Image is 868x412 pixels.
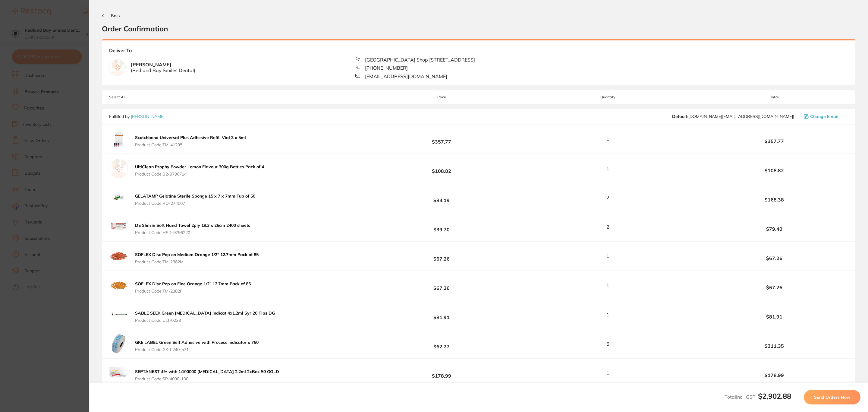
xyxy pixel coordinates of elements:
[135,135,246,140] b: Scotchbond Universal Plus Adhesive Refill Vial 3 x 5ml
[135,289,251,293] span: Product Code: TM-2382F
[109,95,169,99] span: Select All
[131,62,195,73] b: [PERSON_NAME]
[109,363,128,383] img: dnd2ODg5YQ
[700,372,848,378] b: $178.99
[109,217,128,236] img: a3dkZWRpMw
[133,135,248,147] button: Scotchbond Universal Plus Adhesive Refill Vial 3 x 5ml Product Code:TM-41295
[368,192,515,203] b: $84.19
[606,195,609,200] span: 2
[111,13,121,18] span: Back
[814,395,850,400] span: Send Orders Now
[606,224,609,230] span: 2
[700,168,848,173] b: $108.82
[135,281,251,287] b: SOFLEX Disc Pop on Fine Orange 1/2" 12.7mm Pack of 85
[700,95,848,99] span: Total
[131,114,165,119] a: [PERSON_NAME]
[368,163,515,174] b: $108.82
[606,312,609,317] span: 1
[725,394,791,400] span: Total Incl. GST
[102,24,855,33] h2: Order Confirmation
[700,285,848,290] b: $67.26
[700,314,848,319] b: $81.91
[365,74,447,79] span: [EMAIL_ADDRESS][DOMAIN_NAME]
[135,376,279,381] span: Product Code: SP-4090-100
[606,253,609,259] span: 1
[368,221,515,233] b: $39.70
[109,59,126,76] img: empty.jpg
[135,252,259,257] b: SOFLEX Disc Pop on Medium Orange 1/2" 12.7mm Pack of 85
[365,65,408,71] span: [PHONE_NUMBER]
[368,95,515,99] span: Price
[135,172,264,176] span: Product Code: B2-9796714
[133,310,277,323] button: SABLE SEEK Green [MEDICAL_DATA] Indicat 4x1.2ml Syr 20 Tips DG Product Code:ULT-0233
[368,338,515,350] b: $62.27
[102,13,121,18] button: Back
[135,201,255,206] span: Product Code: RO-274007
[109,305,128,324] img: NWI2anRrdA
[135,369,279,374] b: SEPTANEST 4% with 1:100000 [MEDICAL_DATA] 2.2ml 2xBox 50 GOLD
[135,310,275,316] b: SABLE SEEK Green [MEDICAL_DATA] Indicat 4x1.2ml Syr 20 Tips DG
[758,391,791,401] b: $2,902.88
[135,223,250,228] b: DE Slim & Soft Hand Towel 2ply 19.3 x 26cm 2400 sheets
[135,164,264,170] b: UltiClean Prophy Powder Lemon Flavour 300g Bottles Pack of 4
[804,390,860,404] button: Send Orders Now
[109,188,128,207] img: dng2cmppdQ
[133,193,257,206] button: GELATAMP Gelatine Sterile Sponge 15 x 7 x 7mm Tub of 50 Product Code:RO-274007
[133,252,260,265] button: SOFLEX Disc Pop on Medium Orange 1/2" 12.7mm Pack of 85 Product Code:TM-2382M
[368,368,515,379] b: $178.99
[368,309,515,320] b: $81.91
[810,114,838,119] span: Change Email
[700,226,848,232] b: $79.40
[133,164,266,177] button: UltiClean Prophy Powder Lemon Flavour 300g Bottles Pack of 4 Product Code:B2-9796714
[135,259,259,264] span: Product Code: TM-2382M
[516,95,700,99] span: Quantity
[672,114,794,119] span: customer.care@henryschein.com.au
[700,255,848,261] b: $67.26
[109,114,165,119] p: Fulfilled by
[133,281,253,294] button: SOFLEX Disc Pop on Fine Orange 1/2" 12.7mm Pack of 85 Product Code:TM-2382F
[368,251,515,262] b: $67.26
[135,340,259,345] b: GKE LABEL Green Self Adhesive with Process Indicator x 750
[133,369,281,382] button: SEPTANEST 4% with 1:100000 [MEDICAL_DATA] 2.2ml 2xBox 50 GOLD Product Code:SP-4090-100
[606,166,609,171] span: 1
[606,136,609,142] span: 1
[109,276,128,295] img: cGIxcHpiMA
[135,318,275,323] span: Product Code: ULT-0233
[802,114,848,119] button: Change Email
[368,134,515,145] b: $357.77
[133,223,252,235] button: DE Slim & Soft Hand Towel 2ply 19.3 x 26cm 2400 sheets Product Code:HSD-9796220
[109,48,848,57] b: Deliver To
[135,230,250,235] span: Product Code: HSD-9796220
[365,57,475,62] span: [GEOGRAPHIC_DATA] Shop [STREET_ADDRESS]
[672,114,687,119] b: Default
[135,142,246,147] span: Product Code: TM-41295
[109,246,128,266] img: Y29lYXFtZg
[133,340,260,352] button: GKE LABEL Green Self Adhesive with Process Indicator x 750 Product Code:GK-L240-571
[135,193,255,199] b: GELATAMP Gelatine Sterile Sponge 15 x 7 x 7mm Tub of 50
[368,280,515,291] b: $67.26
[109,129,128,149] img: Ymkzb3g1cw
[131,68,195,73] span: ( Redland Bay Smiles Dental )
[606,283,609,288] span: 1
[606,341,609,347] span: 5
[700,138,848,144] b: $357.77
[109,159,128,178] img: empty.jpg
[606,370,609,376] span: 1
[700,343,848,349] b: $311.35
[109,334,128,353] img: OWV5NW4xMg
[135,347,259,352] span: Product Code: GK-L240-571
[700,197,848,202] b: $168.38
